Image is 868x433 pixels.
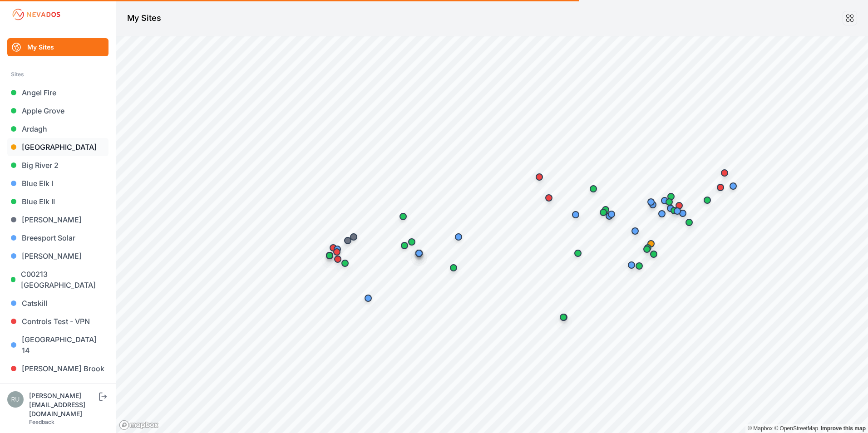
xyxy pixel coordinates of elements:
div: Map marker [715,164,734,182]
div: Map marker [642,235,660,253]
div: Map marker [662,187,680,206]
a: Big River 2 [7,156,108,174]
div: Map marker [449,228,468,246]
div: Map marker [668,202,686,220]
div: Map marker [394,207,412,226]
a: Eastport ME [7,378,108,396]
div: Map marker [698,191,716,209]
div: Map marker [602,205,621,223]
a: Angel Fire [7,84,108,102]
div: Map marker [653,205,671,223]
a: Ardagh [7,120,108,138]
div: Map marker [594,203,612,221]
div: Map marker [321,246,339,265]
a: Controls Test - VPN [7,312,108,330]
div: Map marker [540,189,558,207]
div: Map marker [345,228,363,246]
img: Nevados [11,7,62,22]
div: Sites [11,69,105,80]
div: Map marker [642,193,660,211]
a: [GEOGRAPHIC_DATA] 14 [7,330,108,359]
a: Catskill [7,294,108,312]
div: Map marker [410,244,428,262]
a: Mapbox [748,425,773,432]
div: Map marker [569,244,587,262]
div: Map marker [638,240,656,258]
a: OpenStreetMap [774,425,818,432]
a: Feedback [29,418,54,425]
div: Map marker [597,201,615,219]
div: Map marker [554,308,572,326]
div: Map marker [403,233,421,251]
a: Breesport Solar [7,229,108,247]
div: Map marker [339,231,357,250]
div: Map marker [622,256,641,274]
div: Map marker [656,192,674,210]
div: Map marker [724,177,742,195]
h1: My Sites [127,12,161,25]
div: Map marker [584,180,602,198]
div: Map marker [444,259,463,277]
div: Map marker [639,239,657,257]
div: Map marker [670,197,688,215]
div: Map marker [567,206,585,224]
a: [PERSON_NAME] Brook [7,359,108,378]
div: [PERSON_NAME][EMAIL_ADDRESS][DOMAIN_NAME] [29,391,97,418]
div: Map marker [328,243,346,261]
div: Map marker [626,222,644,240]
div: Map marker [324,239,342,257]
a: C00213 [GEOGRAPHIC_DATA] [7,265,108,294]
a: Blue Elk I [7,174,108,192]
a: Map feedback [821,425,866,432]
canvas: Map [116,36,868,433]
a: Mapbox logo [119,420,159,430]
div: Map marker [711,178,730,197]
div: Map marker [660,193,678,211]
a: Apple Grove [7,102,108,120]
div: Map marker [680,213,698,231]
div: Map marker [530,168,548,186]
div: Map marker [359,289,377,307]
div: Map marker [395,236,414,255]
a: Blue Elk II [7,192,108,211]
div: Map marker [630,257,648,275]
div: Map marker [328,240,346,258]
a: [PERSON_NAME] [7,211,108,229]
a: [PERSON_NAME] [7,247,108,265]
img: russell@nevados.solar [7,391,24,408]
a: My Sites [7,38,108,56]
a: [GEOGRAPHIC_DATA] [7,138,108,156]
